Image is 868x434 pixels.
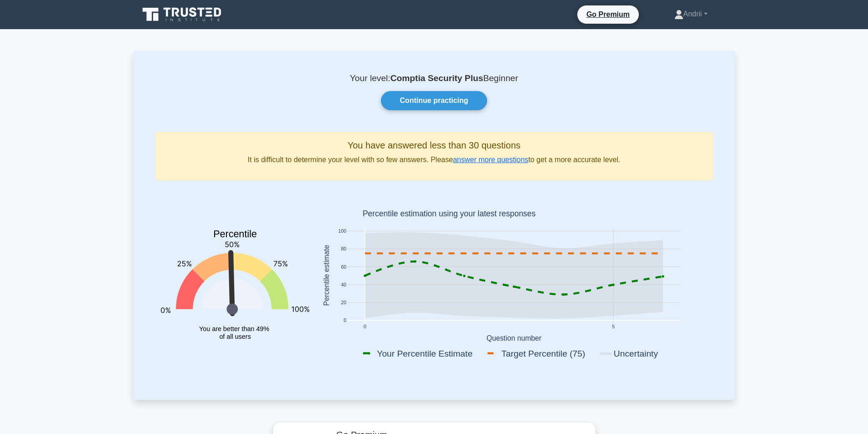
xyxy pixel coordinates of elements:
text: 100 [338,229,346,234]
a: Continue practicing [381,91,487,110]
text: 40 [341,282,346,287]
text: 0 [344,318,346,323]
text: Question number [486,334,541,342]
text: 20 [341,301,346,306]
text: Percentile estimation using your latest responses [362,209,535,219]
p: Your level: Beginner [155,73,713,84]
text: 0 [363,325,366,330]
text: 80 [341,247,346,252]
a: Andrii [652,5,729,23]
text: Percentile [213,229,257,240]
text: 5 [612,325,615,330]
text: 60 [341,265,346,270]
b: Comptia Security Plus [390,73,483,83]
tspan: You are better than 49% [199,325,269,332]
a: answer more questions [453,156,528,163]
p: It is difficult to determine your level with so few answers. Please to get a more accurate level. [163,154,705,165]
a: Go Premium [581,9,635,20]
text: Percentile estimate [322,245,330,306]
h5: You have answered less than 30 questions [163,140,705,151]
tspan: of all users [219,333,251,340]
